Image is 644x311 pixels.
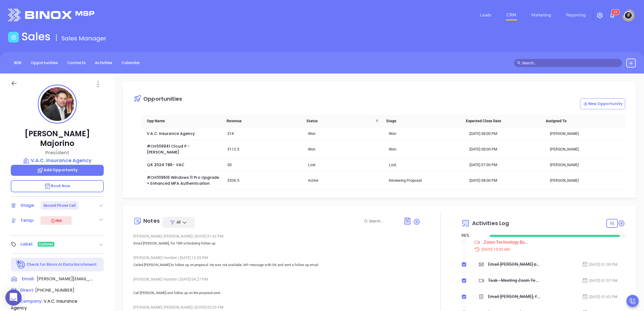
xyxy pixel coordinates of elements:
div: Reviewing Proposal [389,177,462,183]
div: [DATE] 01:57 PM [582,278,618,284]
a: Reporting [564,10,588,20]
span: Status [306,118,373,124]
span: Activities Log [472,221,509,226]
div: Won [389,146,462,152]
span: 3 [615,10,617,14]
div: [DATE] 01:42 PM [582,294,618,300]
img: Ai-Enrich-DaqCidB-.svg [16,260,26,269]
span: | [193,305,194,309]
input: Search… [522,60,619,66]
p: Call [PERSON_NAME] and follow up on the proposal sent. [133,283,420,296]
div: Label: [20,240,33,248]
span: 2 [614,10,615,14]
th: Expected Close Date [461,115,540,127]
div: Task - Meeting Zoom Technology Business Review with [PERSON_NAME] [488,277,540,285]
a: Contacts [64,58,89,67]
div: [PERSON_NAME] Humber [DATE] 04:27 PM [133,275,420,283]
span: Direct : [20,287,34,293]
img: logo [8,9,94,21]
div: Temp: [20,216,34,225]
input: Search... [369,218,397,224]
a: #CH008941 Cloud P - [PERSON_NAME] [147,144,191,155]
img: iconSetting [597,12,603,19]
div: $0 [227,162,300,168]
p: Called [PERSON_NAME] to follow up on proposal. He was not available, left message with GK and sen... [133,262,420,268]
a: V.A.C. Insurance Agency [147,131,195,136]
a: V.A.C. Insurance Agency [11,157,104,164]
span: filter [374,117,380,125]
span: Sales Manager [61,34,106,43]
th: Stage [381,115,461,127]
div: $112.5 [227,146,300,152]
span: [PHONE_NUMBER] [35,287,74,293]
img: iconNotification [609,12,615,19]
div: [PERSON_NAME] [550,162,623,168]
div: Zoom Technology Business Review with [PERSON_NAME] [484,238,529,246]
a: #CH009616 Windows 11 Pro Upgrade + Enhanced MFA Authentication [147,175,220,186]
span: Book Now [44,183,71,188]
div: [PERSON_NAME] Humber [DATE] 12:05 PM [133,254,420,262]
div: [DATE] 10:30 AM [471,246,625,252]
span: V.A.C. Insurance Agency [11,298,77,311]
span: | [178,256,179,260]
div: Email [PERSON_NAME], for TBR scheduling follow up [488,293,540,301]
a: Calendar [118,58,143,67]
div: [DATE] 08:00 PM [469,146,542,152]
a: Marketing [529,10,553,20]
img: profile-user [40,87,74,121]
span: All [176,219,181,225]
a: Leads [478,10,494,20]
div: Notes [143,218,160,223]
span: [PERSON_NAME][EMAIL_ADDRESS][DOMAIN_NAME] [37,276,94,282]
div: Lost [308,162,381,168]
div: [DATE] 08:00 PM [469,131,542,137]
p: President [11,149,104,156]
div: 96 % [461,232,483,239]
div: Won [308,131,381,137]
a: Q4 2024 TBR- VAC [147,162,184,167]
div: Won [389,131,462,137]
div: Active [308,177,381,183]
span: | [178,277,179,281]
th: Revenue [221,115,301,127]
div: [PERSON_NAME] [PERSON_NAME] [DATE] 01:42 PM [133,232,420,240]
div: [DATE] 08:00 PM [469,177,542,183]
a: Opportunities [27,58,61,67]
div: Won [308,146,381,152]
div: Email [PERSON_NAME] proposal follow up - [PERSON_NAME] [488,260,540,268]
p: New Opportunity [583,101,623,107]
div: [PERSON_NAME] [550,177,623,183]
h1: Sales [22,30,51,43]
a: CRM [504,10,518,20]
div: Opportunities [143,96,182,102]
th: Opp Name [141,115,221,127]
span: search [517,61,521,65]
span: Company: [20,298,43,304]
div: [DATE] 07:00 PM [469,162,542,168]
div: [PERSON_NAME] [550,131,623,137]
span: Customer [39,241,53,247]
sup: 23 [611,9,619,15]
a: Activities [92,58,116,67]
a: BDR [11,58,25,67]
img: user [624,11,633,20]
div: [DATE] 01:30 PM [582,261,618,267]
div: $1K [227,131,300,137]
div: Stage: [20,201,35,209]
div: [PERSON_NAME] [550,146,623,152]
div: Second Phone Call [43,201,76,210]
span: Email: [22,276,34,283]
div: Hot [50,217,62,224]
p: Email [PERSON_NAME], for TBR scheduling follow up [133,240,420,247]
div: Lost [389,162,462,168]
span: filter [375,119,379,123]
p: Check for Binox AI Data Enrichment [26,262,97,267]
span: | [193,234,194,238]
th: Assigned To [540,115,620,127]
span: Add Opportunity [37,167,78,173]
